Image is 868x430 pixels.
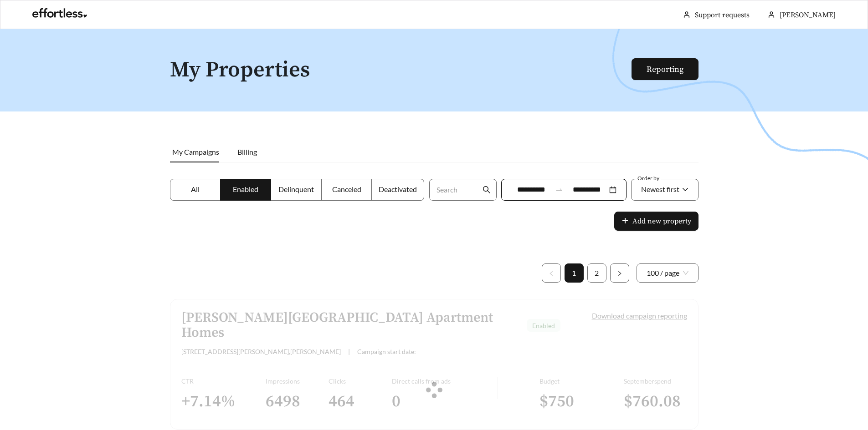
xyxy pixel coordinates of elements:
[610,263,629,283] button: right
[170,58,632,82] h1: My Properties
[278,185,314,193] span: Delinquent
[632,58,699,80] button: Reporting
[542,263,561,283] button: left
[379,185,417,193] span: Deactivated
[614,212,699,231] button: plusAdd new property
[588,264,606,282] a: 2
[483,186,491,194] span: search
[632,216,691,227] span: Add new property
[549,271,554,276] span: left
[237,147,257,156] span: Billing
[610,263,629,283] li: Next Page
[332,185,361,193] span: Canceled
[695,10,750,20] a: Support requests
[565,264,583,282] a: 1
[542,263,561,283] li: Previous Page
[555,186,563,194] span: swap-right
[555,186,563,194] span: to
[617,271,622,276] span: right
[647,264,688,282] span: 100 / page
[565,263,584,283] li: 1
[233,185,258,193] span: Enabled
[780,10,836,20] span: [PERSON_NAME]
[647,64,683,75] a: Reporting
[637,263,699,283] div: Page Size
[587,263,606,283] li: 2
[172,147,219,156] span: My Campaigns
[621,217,629,226] span: plus
[641,185,679,193] span: Newest first
[191,185,200,193] span: All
